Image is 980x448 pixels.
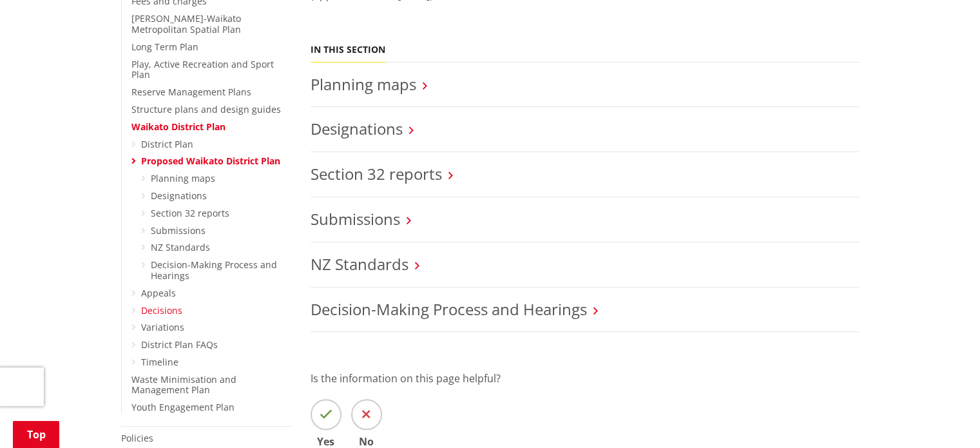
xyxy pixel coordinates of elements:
a: NZ Standards [311,253,408,275]
a: Timeline [141,356,178,368]
span: No [351,436,382,447]
a: Play, Active Recreation and Sport Plan [131,58,274,81]
a: Designations [311,118,403,139]
a: Youth Engagement Plan [131,401,235,413]
a: Designations [151,190,207,202]
iframe: Messenger Launcher [921,394,967,440]
a: Appeals [141,287,176,299]
a: Reserve Management Plans [131,86,251,98]
span: Yes [311,436,341,447]
a: Long Term Plan [131,41,198,53]
a: Waste Minimisation and Management Plan [131,373,236,396]
a: Decision-Making Process and Hearings [151,258,277,282]
a: Submissions [151,224,206,237]
a: [PERSON_NAME]-Waikato Metropolitan Spatial Plan [131,12,241,35]
a: Section 32 reports [311,163,442,184]
a: Section 32 reports [151,207,229,219]
a: Policies [121,432,153,444]
a: Submissions [311,208,400,229]
a: NZ Standards [151,241,210,253]
p: Is the information on this page helpful? [311,371,860,386]
a: Planning maps [311,73,416,95]
a: Decision-Making Process and Hearings [311,298,587,320]
a: District Plan [141,138,193,150]
h5: In this section [311,44,385,55]
a: Decisions [141,304,182,317]
a: Top [13,421,59,448]
a: Proposed Waikato District Plan [141,155,280,167]
a: Waikato District Plan [131,121,226,133]
a: Variations [141,321,184,333]
a: Planning maps [151,172,215,184]
a: District Plan FAQs [141,338,218,351]
a: Structure plans and design guides [131,103,281,115]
